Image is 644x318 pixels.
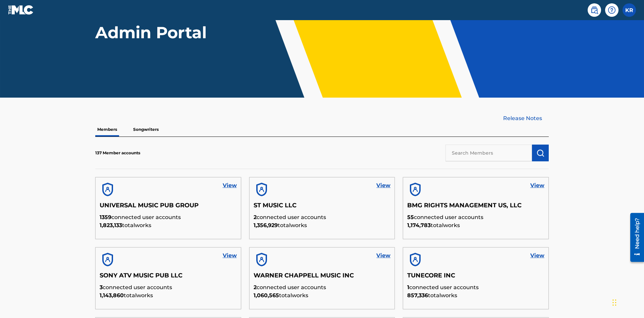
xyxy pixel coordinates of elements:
[95,150,140,156] p: 137 Member accounts
[445,145,532,161] input: Search Members
[407,222,431,228] span: 1,174,783
[407,213,544,221] p: connected user accounts
[223,252,237,260] a: View
[254,292,279,299] span: 1,060,565
[100,252,116,268] img: account
[100,222,122,228] span: 1,823,133
[100,202,237,213] h5: UNIVERSAL MUSIC PUB GROUP
[254,283,391,291] p: connected user accounts
[254,181,270,198] img: account
[100,283,237,291] p: connected user accounts
[376,252,390,260] a: View
[407,291,544,300] p: total works
[407,283,544,291] p: connected user accounts
[254,252,270,268] img: account
[254,213,391,221] p: connected user accounts
[100,221,237,229] p: total works
[100,291,237,300] p: total works
[536,149,544,157] img: Search Works
[407,272,544,283] h5: TUNECORE INC
[254,284,257,290] span: 2
[223,181,237,190] a: View
[100,214,111,220] span: 1359
[376,181,390,190] a: View
[530,252,544,260] a: View
[407,221,544,229] p: total works
[407,284,409,290] span: 1
[254,222,278,228] span: 1,356,929
[100,213,237,221] p: connected user accounts
[254,202,391,213] h5: ST MUSIC LLC
[100,181,116,198] img: account
[100,292,124,299] span: 1,143,860
[612,293,616,313] div: Drag
[503,114,549,122] a: Release Notes
[610,286,644,318] iframe: Chat Widget
[407,214,414,220] span: 55
[254,214,257,220] span: 2
[608,6,616,14] img: help
[407,292,428,299] span: 857,336
[407,202,544,213] h5: BMG RIGHTS MANAGEMENT US, LLC
[254,221,391,229] p: total works
[254,291,391,300] p: total works
[254,272,391,283] h5: WARNER CHAPPELL MUSIC INC
[131,122,161,137] p: Songwriters
[530,181,544,190] a: View
[95,122,119,137] p: Members
[590,6,598,14] img: search
[100,284,103,290] span: 3
[588,3,601,17] a: Public Search
[8,5,34,15] img: MLC Logo
[407,181,423,198] img: account
[623,3,636,17] div: User Menu
[100,272,237,283] h5: SONY ATV MUSIC PUB LLC
[605,3,619,17] div: Help
[407,252,423,268] img: account
[625,210,644,265] iframe: Resource Center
